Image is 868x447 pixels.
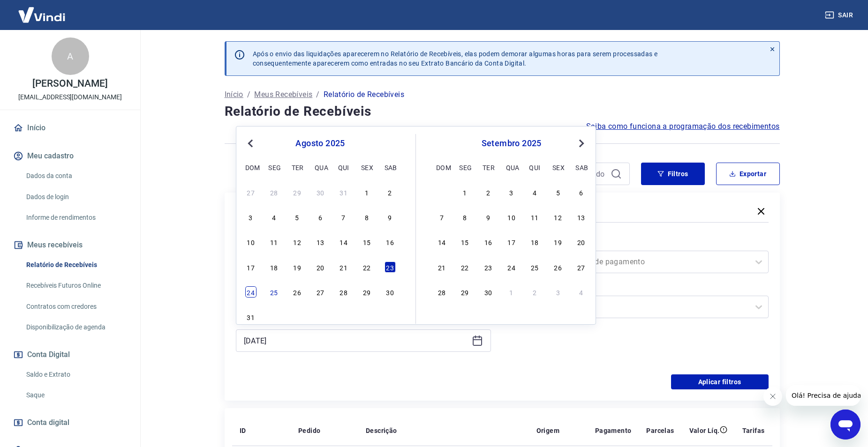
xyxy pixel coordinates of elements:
div: Choose domingo, 17 de agosto de 2025 [245,261,257,273]
div: A [52,37,89,75]
span: Conta digital [27,416,69,429]
div: sex [552,162,564,173]
p: ID [240,426,246,435]
label: Forma de Pagamento [515,238,767,249]
div: Choose domingo, 3 de agosto de 2025 [245,211,257,223]
p: Relatório de Recebíveis [324,89,404,100]
div: Choose segunda-feira, 1 de setembro de 2025 [459,186,470,198]
div: Choose sábado, 27 de setembro de 2025 [575,261,587,273]
div: Choose quarta-feira, 10 de setembro de 2025 [506,211,517,223]
h4: Relatório de Recebíveis [225,102,780,121]
a: Início [11,118,129,138]
a: Dados de login [23,187,129,207]
div: Choose domingo, 31 de agosto de 2025 [245,311,257,322]
p: Tarifas [742,426,765,435]
p: / [316,89,319,100]
span: Olá! Precisa de ajuda? [6,7,79,14]
div: Choose terça-feira, 30 de setembro de 2025 [483,286,494,298]
button: Aplicar filtros [671,374,769,389]
div: Choose domingo, 24 de agosto de 2025 [245,286,257,298]
div: Choose quarta-feira, 24 de setembro de 2025 [506,261,517,273]
div: Choose sexta-feira, 3 de outubro de 2025 [552,286,564,298]
a: Dados da conta [23,166,129,186]
div: Choose terça-feira, 26 de agosto de 2025 [292,286,303,298]
div: Choose sexta-feira, 19 de setembro de 2025 [552,236,564,247]
a: Saque [23,386,129,405]
p: Pedido [298,426,320,435]
a: Meus Recebíveis [254,89,312,100]
div: Choose sábado, 23 de agosto de 2025 [385,261,396,273]
label: Tipo de Movimentação [515,283,767,294]
div: Choose quinta-feira, 31 de julho de 2025 [338,186,349,198]
button: Meus recebíveis [11,235,129,255]
div: Choose sábado, 2 de agosto de 2025 [385,186,396,198]
p: Após o envio das liquidações aparecerem no Relatório de Recebíveis, elas podem demorar algumas ho... [253,49,658,68]
div: Choose quarta-feira, 30 de julho de 2025 [315,186,326,198]
div: Choose segunda-feira, 28 de julho de 2025 [268,186,279,198]
div: Choose segunda-feira, 11 de agosto de 2025 [268,236,279,247]
div: Choose segunda-feira, 4 de agosto de 2025 [268,211,279,223]
p: Valor Líq. [689,426,720,435]
a: Conta digital [11,412,129,433]
div: seg [268,162,279,173]
div: Choose quinta-feira, 25 de setembro de 2025 [529,261,540,273]
div: Choose domingo, 14 de setembro de 2025 [436,236,447,247]
div: Choose sexta-feira, 12 de setembro de 2025 [552,211,564,223]
p: Descrição [366,426,397,435]
div: seg [459,162,470,173]
iframe: Mensagem da empresa [786,385,860,406]
div: Choose segunda-feira, 1 de setembro de 2025 [268,311,279,322]
div: Choose quarta-feira, 27 de agosto de 2025 [315,286,326,298]
div: agosto 2025 [244,138,397,149]
button: Meu cadastro [11,146,129,166]
div: Choose quinta-feira, 21 de agosto de 2025 [338,261,349,273]
div: Choose domingo, 7 de setembro de 2025 [436,211,447,223]
div: Choose quinta-feira, 28 de agosto de 2025 [338,286,349,298]
div: month 2025-08 [244,185,397,324]
div: Choose terça-feira, 23 de setembro de 2025 [483,261,494,273]
div: Choose quinta-feira, 11 de setembro de 2025 [529,211,540,223]
div: Choose segunda-feira, 25 de agosto de 2025 [268,286,279,298]
a: Recebíveis Futuros Online [23,276,129,295]
a: Saiba como funciona a programação dos recebimentos [586,121,780,132]
div: sex [361,162,372,173]
div: Choose quinta-feira, 18 de setembro de 2025 [529,236,540,247]
div: Choose sábado, 16 de agosto de 2025 [385,236,396,247]
img: Vindi [11,0,72,29]
div: dom [245,162,257,173]
p: [PERSON_NAME] [32,79,107,89]
div: Choose sexta-feira, 8 de agosto de 2025 [361,211,372,223]
p: Origem [536,426,559,435]
div: Choose sexta-feira, 5 de setembro de 2025 [361,311,372,322]
div: Choose sexta-feira, 29 de agosto de 2025 [361,286,372,298]
a: Início [225,89,243,100]
div: qua [315,162,326,173]
div: Choose segunda-feira, 18 de agosto de 2025 [268,261,279,273]
div: Choose quarta-feira, 3 de setembro de 2025 [506,186,517,198]
div: Choose sexta-feira, 1 de agosto de 2025 [361,186,372,198]
div: Choose sexta-feira, 26 de setembro de 2025 [552,261,564,273]
div: ter [483,162,494,173]
a: Informe de rendimentos [23,208,129,227]
div: Choose sábado, 30 de agosto de 2025 [385,286,396,298]
div: setembro 2025 [435,138,588,149]
div: Choose segunda-feira, 22 de setembro de 2025 [459,261,470,273]
button: Exportar [716,163,780,185]
div: Choose quarta-feira, 1 de outubro de 2025 [506,286,517,298]
div: month 2025-09 [435,185,588,298]
div: Choose sexta-feira, 15 de agosto de 2025 [361,236,372,247]
div: Choose terça-feira, 29 de julho de 2025 [292,186,303,198]
div: qua [506,162,517,173]
div: Choose terça-feira, 19 de agosto de 2025 [292,261,303,273]
div: Choose quinta-feira, 7 de agosto de 2025 [338,211,349,223]
div: Choose terça-feira, 12 de agosto de 2025 [292,236,303,247]
a: Disponibilização de agenda [23,318,129,337]
button: Previous Month [245,138,256,149]
div: Choose terça-feira, 16 de setembro de 2025 [483,236,494,247]
a: Relatório de Recebíveis [23,255,129,275]
div: Choose sábado, 4 de outubro de 2025 [575,286,587,298]
div: Choose quinta-feira, 4 de setembro de 2025 [338,311,349,322]
div: Choose domingo, 10 de agosto de 2025 [245,236,257,247]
